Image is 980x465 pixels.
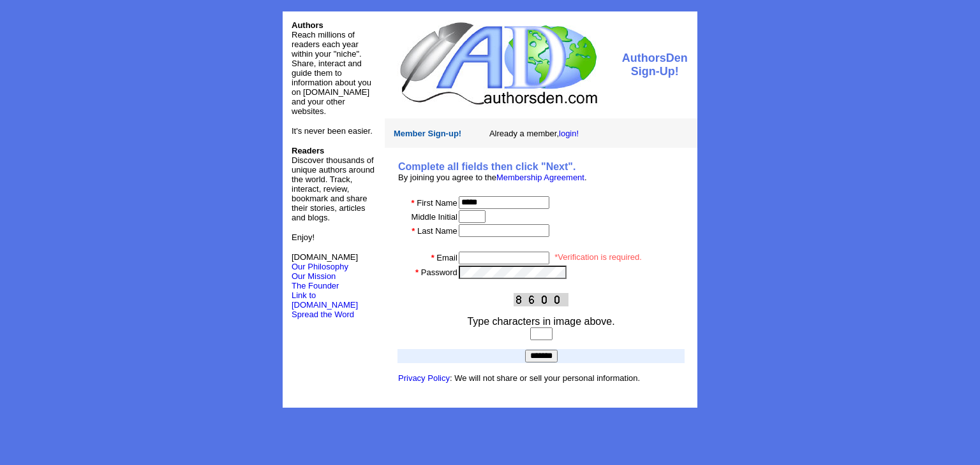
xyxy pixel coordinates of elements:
[398,161,575,172] b: Complete all fields then click "Next".
[559,129,579,138] a: login!
[292,20,323,30] font: Authors
[292,290,358,310] a: Link to [DOMAIN_NAME]
[292,252,358,271] font: [DOMAIN_NAME]
[398,173,587,182] font: By joining you agree to the .
[292,30,371,116] font: Reach millions of readers each year within your "niche". Share, interact and guide them to inform...
[398,373,640,383] font: : We will not share or sell your personal information.
[436,253,457,262] font: Email
[514,293,568,306] img: This Is CAPTCHA Image
[412,212,457,222] font: Middle Initial
[292,262,348,271] a: Our Philosophy
[292,281,339,290] a: The Founder
[394,129,461,138] font: Member Sign-up!
[292,310,354,319] font: Spread the Word
[467,316,614,327] font: Type characters in image above.
[292,271,336,281] a: Our Mission
[417,226,457,236] font: Last Name
[421,268,457,277] font: Password
[397,20,599,106] img: logo.jpg
[292,146,324,155] b: Readers
[417,198,457,208] font: First Name
[292,146,375,222] font: Discover thousands of unique authors around the world. Track, interact, review, bookmark and shar...
[292,308,354,319] a: Spread the Word
[292,232,315,242] font: Enjoy!
[398,373,450,383] a: Privacy Policy
[622,52,688,78] font: AuthorsDen Sign-Up!
[292,126,373,136] font: It's never been easier.
[496,173,584,182] a: Membership Agreement
[554,252,642,262] font: *Verification is required.
[489,129,579,138] font: Already a member,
